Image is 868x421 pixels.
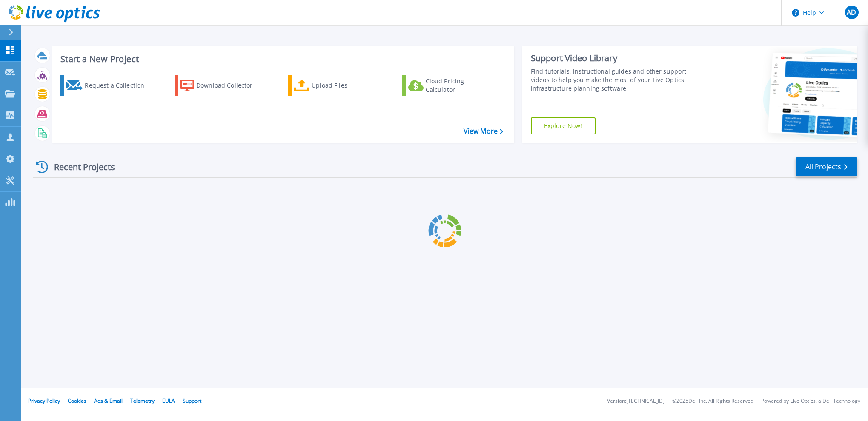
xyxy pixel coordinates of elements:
[60,75,155,96] a: Request a Collection
[196,77,264,94] div: Download Collector
[402,75,497,96] a: Cloud Pricing Calculator
[175,75,269,96] a: Download Collector
[847,9,856,16] span: AD
[94,397,123,404] a: Ads & Email
[531,117,596,134] a: Explore Now!
[761,398,860,404] li: Powered by Live Optics, a Dell Technology
[607,398,665,404] li: Version: [TECHNICAL_ID]
[464,127,503,135] a: View More
[60,54,503,64] h3: Start a New Project
[162,397,175,404] a: EULA
[531,53,702,64] div: Support Video Library
[68,397,86,404] a: Cookies
[183,397,201,404] a: Support
[130,397,155,404] a: Telemetry
[312,77,380,94] div: Upload Files
[288,75,383,96] a: Upload Files
[85,77,153,94] div: Request a Collection
[796,157,857,176] a: All Projects
[672,398,753,404] li: © 2025 Dell Inc. All Rights Reserved
[33,156,126,177] div: Recent Projects
[531,67,702,93] div: Find tutorials, instructional guides and other support videos to help you make the most of your L...
[426,77,494,94] div: Cloud Pricing Calculator
[28,397,60,404] a: Privacy Policy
